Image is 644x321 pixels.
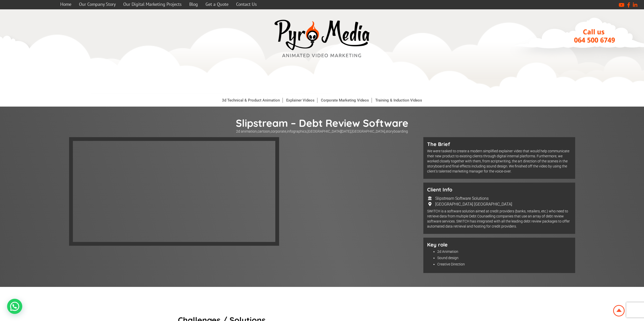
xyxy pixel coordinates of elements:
[437,262,571,267] li: Creative Direction
[219,98,283,103] a: 3d Technical & Product Animation
[351,129,385,133] a: [GEOGRAPHIC_DATA]
[435,196,512,201] td: Slipstream Software Solutions
[272,17,373,62] a: video marketing media company westville durban logo
[236,129,257,133] a: 2d animation
[386,129,408,133] a: storyboarding
[427,149,571,174] p: We were tasked to create a modern simplified explainer video that would help communicate their ne...
[373,98,425,103] a: Training & Induction Videos
[427,209,571,229] p: SWITCH is a software solution aimed at credit providers (banks, retailers, etc.) who need to retr...
[318,98,372,103] a: Corporate Marketing Videos
[307,129,351,133] a: [GEOGRAPHIC_DATA][DATE]
[612,304,626,317] img: Animation Studio South Africa
[272,17,373,61] img: video marketing media company westville durban logo
[435,202,512,207] td: [GEOGRAPHIC_DATA] [GEOGRAPHIC_DATA]
[427,186,571,193] h5: Client Info
[69,117,575,129] h1: Slipstream – Debt Review Software
[284,98,317,103] a: Explainer Videos
[258,129,270,133] a: cartoon
[287,129,307,133] a: infographics
[271,129,286,133] a: corporate
[427,241,571,248] h5: Key role
[437,255,571,260] li: Sound design
[437,249,571,254] li: 2d Animation
[427,141,571,147] h5: The Brief
[69,129,575,133] p: , , , , , ,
